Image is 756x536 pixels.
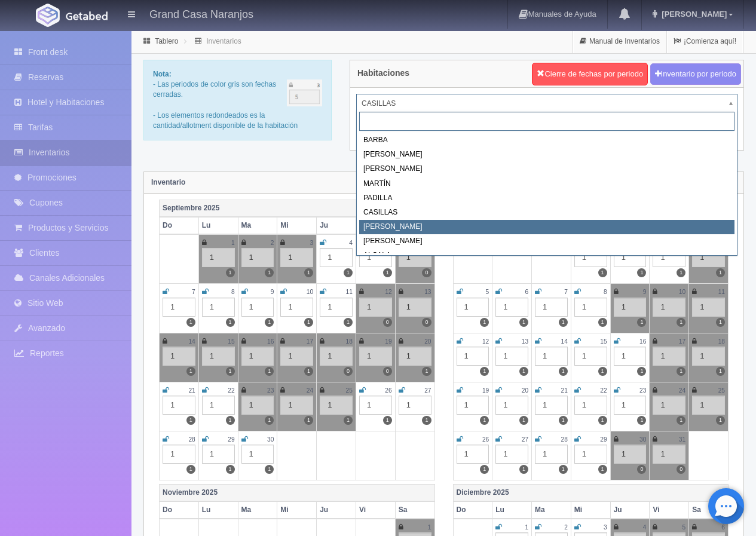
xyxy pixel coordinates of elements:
[359,177,734,191] div: MARTÍN
[359,148,734,162] div: [PERSON_NAME]
[359,191,734,206] div: PADILLA
[359,220,734,234] div: [PERSON_NAME]
[359,162,734,176] div: [PERSON_NAME]
[359,234,734,249] div: [PERSON_NAME]
[359,206,734,220] div: CASILLAS
[359,249,734,263] div: ALCALA
[359,133,734,148] div: BARBA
